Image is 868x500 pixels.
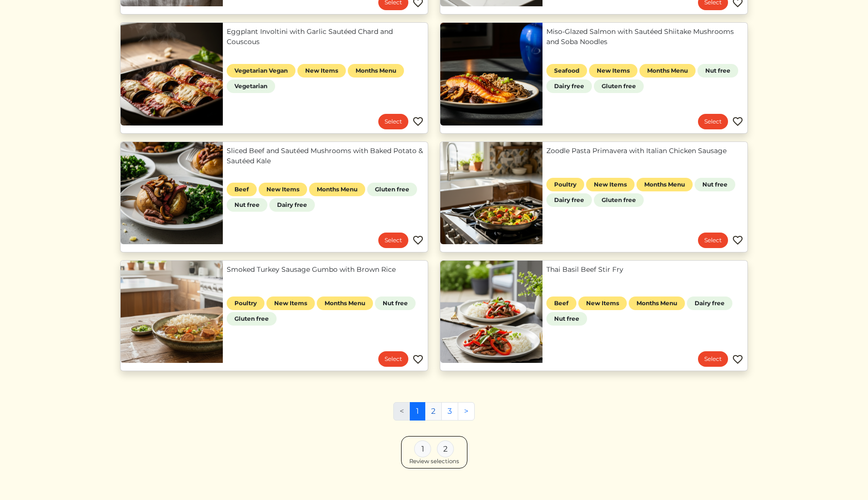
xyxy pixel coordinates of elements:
[698,233,728,248] a: Select
[546,146,744,156] a: Zoodle Pasta Primavera with Italian Chicken Sausage
[437,440,454,457] div: 2
[378,233,408,248] a: Select
[458,402,475,421] a: Next
[412,354,424,365] img: Favorite menu item
[698,351,728,367] a: Select
[732,354,744,365] img: Favorite menu item
[412,234,424,246] img: Favorite menu item
[546,265,744,275] a: Thai Basil Beef Stir Fry
[546,27,744,47] a: Miso-Glazed Salmon with Sautéed Shiitake Mushrooms and Soba Noodles
[227,146,424,166] a: Sliced Beef and Sautéed Mushrooms with Baked Potato & Sautéed Kale
[425,402,442,421] a: 2
[227,265,424,275] a: Smoked Turkey Sausage Gumbo with Brown Rice
[378,351,408,367] a: Select
[378,114,408,129] a: Select
[410,402,425,421] a: 1
[409,457,459,466] div: Review selections
[698,114,728,129] a: Select
[732,116,744,127] img: Favorite menu item
[227,27,424,47] a: Eggplant Involtini with Garlic Sautéed Chard and Couscous
[412,116,424,127] img: Favorite menu item
[732,234,744,246] img: Favorite menu item
[414,440,431,457] div: 1
[441,402,458,421] a: 3
[393,402,475,428] nav: Pages
[401,436,467,469] a: 1 2 Review selections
